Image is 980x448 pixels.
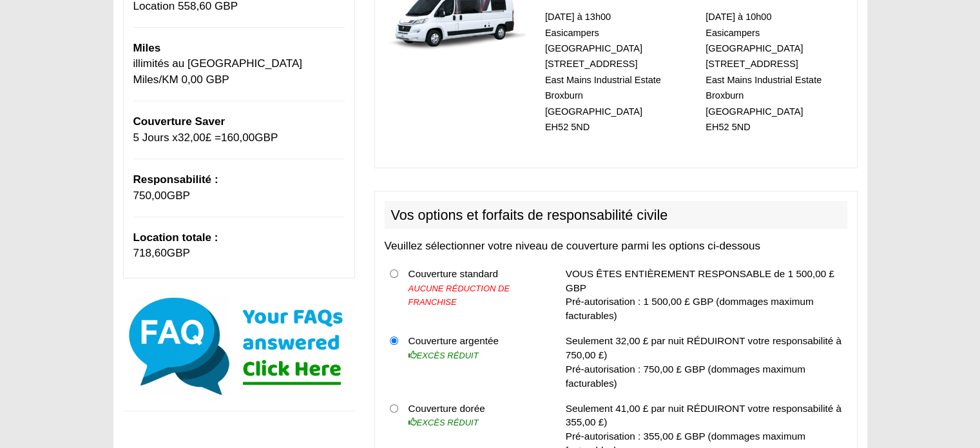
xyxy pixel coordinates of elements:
font: Easicampers [GEOGRAPHIC_DATA] [706,28,803,54]
font: Easicampers [GEOGRAPHIC_DATA] [545,28,642,54]
font: Location totale : [133,231,218,244]
font: AUCUNE RÉDUCTION DE FRANCHISE [408,284,510,307]
font: Couverture standard [408,268,498,279]
font: Seulement 32,00 £ par nuit RÉDUIRONT votre responsabilité à 750,00 £) [566,335,841,360]
font: Couverture argentée [408,335,499,346]
font: [GEOGRAPHIC_DATA] [706,106,803,117]
font: illimités au [GEOGRAPHIC_DATA] Miles/KM 0,00 GBP [133,57,302,85]
font: Miles [133,42,161,54]
font: Seulement 41,00 £ par nuit RÉDUIRONT votre responsabilité à 355,00 £) [566,403,841,428]
font: [DATE] à 10h00 [706,12,771,22]
font: [STREET_ADDRESS] [545,59,638,69]
font: [DATE] à 13h00 [545,12,611,22]
font: EXCÈS RÉDUIT [417,351,479,360]
font: Veuillez sélectionner votre niveau de couverture parmi les options ci-dessous [385,240,760,252]
font: Broxburn [706,90,744,101]
font: 160,00 [221,131,255,144]
font: Couverture dorée [408,403,485,414]
font: 750,00 [133,190,167,202]
font: Pré-autorisation : 750,00 £ GBP (dommages maximum facturables) [566,364,805,389]
font: EH52 5ND [706,122,750,132]
img: Cliquez ici pour accéder à nos FAQ les plus courantes [123,295,355,398]
font: 32,00 [178,131,206,144]
font: Responsabilité : [133,173,218,186]
font: EH52 5ND [545,122,590,132]
font: [GEOGRAPHIC_DATA] [545,106,642,117]
font: Broxburn [545,90,583,101]
font: EXCÈS RÉDUIT [417,418,479,427]
font: £ = [206,131,221,144]
font: GBP [255,131,278,144]
font: GBP [167,247,190,259]
font: GBP [167,190,190,202]
font: Vos options et forfaits de responsabilité civile [391,207,668,223]
font: East Mains Industrial Estate [545,75,661,85]
font: 718,60 [133,247,167,259]
font: East Mains Industrial Estate [706,75,821,85]
font: [STREET_ADDRESS] [706,59,798,69]
font: VOUS ÊTES ENTIÈREMENT RESPONSABLE de 1 500,00 £ GBP [566,268,834,293]
font: Couverture Saver [133,115,226,128]
font: Pré-autorisation : 1 500,00 £ GBP (dommages maximum facturables) [566,296,814,321]
font: 5 Jours x [133,131,178,144]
